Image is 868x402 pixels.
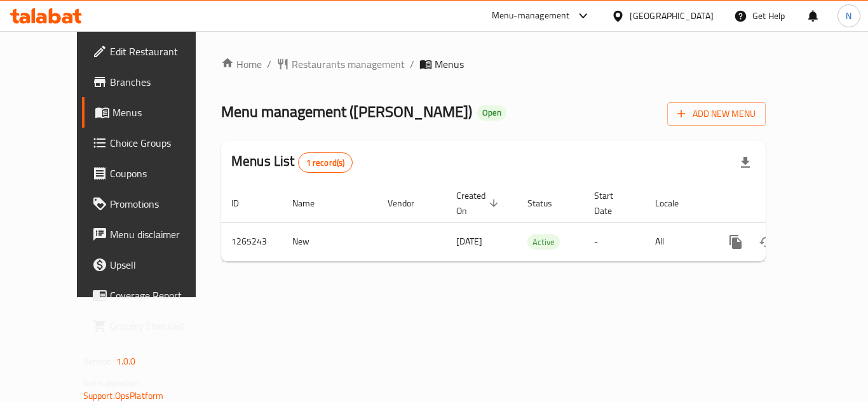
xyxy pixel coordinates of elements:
span: Branches [110,74,212,90]
a: Menus [82,97,222,128]
span: Name [292,196,331,211]
div: [GEOGRAPHIC_DATA] [630,9,714,23]
span: Get support on: [83,375,142,391]
span: 1 record(s) [299,157,353,169]
span: N [846,9,851,23]
span: ID [231,196,255,211]
span: Menus [435,57,464,72]
td: All [645,222,710,261]
span: 1.0.0 [116,353,136,370]
table: enhanced table [221,184,853,262]
div: Open [477,105,506,121]
div: Export file [730,147,761,178]
span: Locale [655,196,695,211]
span: Created On [456,188,502,218]
a: Grocery Checklist [82,311,222,341]
h2: Menus List [231,152,353,173]
span: Upsell [110,257,212,272]
span: Promotions [110,196,212,211]
span: Status [527,196,569,211]
th: Actions [710,184,853,223]
span: Menu management ( [PERSON_NAME] ) [221,97,472,126]
span: Menu disclaimer [110,227,212,242]
span: Choice Groups [110,135,212,151]
span: Start Date [594,188,630,218]
button: Change Status [751,227,782,257]
a: Home [221,57,262,72]
span: Vendor [388,196,431,211]
li: / [267,57,271,72]
a: Branches [82,67,222,97]
td: 1265243 [221,222,282,261]
a: Coupons [82,158,222,189]
span: Menus [112,105,212,120]
button: Add New Menu [667,102,766,126]
span: Coupons [110,166,212,181]
div: Active [527,234,560,250]
a: Upsell [82,250,222,280]
span: Coverage Report [110,288,212,303]
span: Active [527,235,560,250]
td: New [282,222,377,261]
nav: breadcrumb [221,57,766,72]
span: Edit Restaurant [110,44,212,59]
div: Total records count [298,152,353,173]
li: / [410,57,414,72]
a: Coverage Report [82,280,222,311]
span: [DATE] [456,233,482,250]
span: Restaurants management [292,57,405,72]
a: Restaurants management [276,57,405,72]
span: Open [477,107,506,118]
a: Edit Restaurant [82,36,222,67]
span: Add New Menu [677,106,756,122]
td: - [584,222,645,261]
span: Grocery Checklist [110,318,212,333]
a: Menu disclaimer [82,219,222,250]
a: Promotions [82,189,222,219]
button: more [721,227,751,257]
a: Choice Groups [82,128,222,158]
span: Version: [83,353,114,370]
div: Menu-management [492,8,570,23]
